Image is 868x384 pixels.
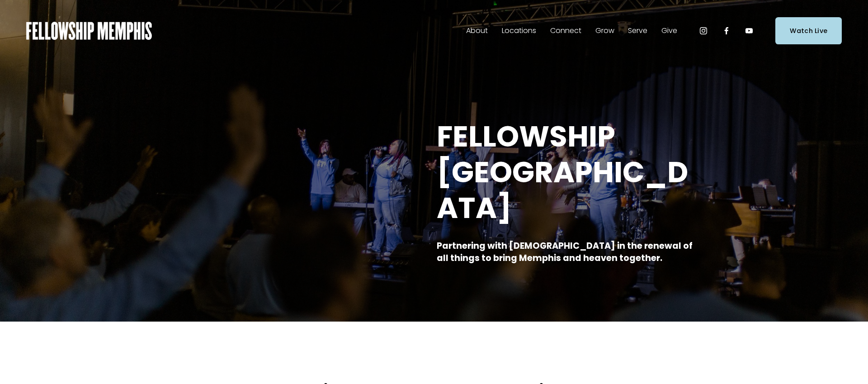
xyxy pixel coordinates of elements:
a: folder dropdown [628,24,647,38]
span: Locations [502,24,536,38]
a: Instagram [699,26,708,35]
span: Serve [628,24,647,38]
img: Fellowship Memphis [26,22,152,40]
a: folder dropdown [466,24,488,38]
a: Facebook [722,26,731,35]
a: folder dropdown [502,24,536,38]
span: Connect [550,24,581,38]
a: YouTube [745,26,754,35]
strong: Partnering with [DEMOGRAPHIC_DATA] in the renewal of all things to bring Memphis and heaven toget... [437,240,694,264]
span: Grow [595,24,614,38]
a: folder dropdown [595,24,614,38]
a: folder dropdown [550,24,581,38]
span: Give [661,24,677,38]
strong: FELLOWSHIP [GEOGRAPHIC_DATA] [437,116,688,228]
a: Watch Live [775,17,842,44]
span: About [466,24,488,38]
a: folder dropdown [661,24,677,38]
